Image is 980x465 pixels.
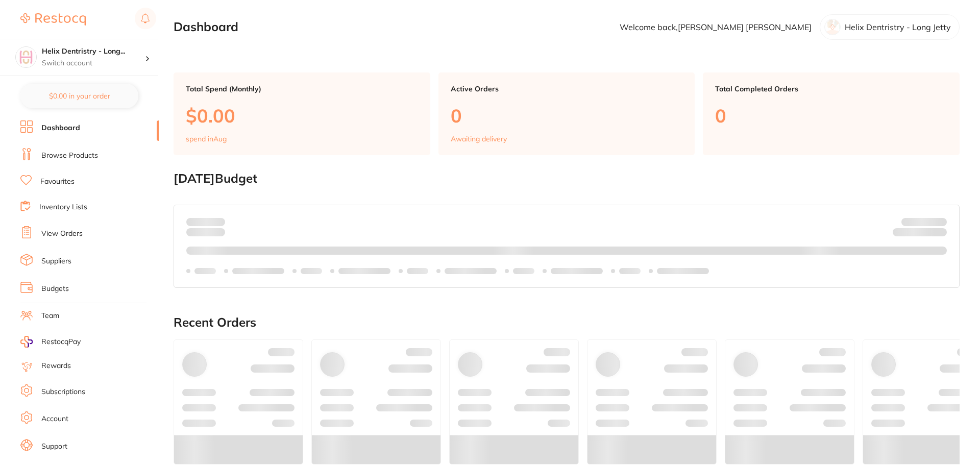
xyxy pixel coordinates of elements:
p: Labels extended [551,267,603,275]
h4: Helix Dentristry - Long Jetty [42,46,145,57]
a: Account [41,414,68,424]
img: RestocqPay [20,336,33,348]
a: Subscriptions [41,387,85,397]
span: RestocqPay [41,337,81,347]
p: Helix Dentristry - Long Jetty [845,22,951,32]
p: Switch account [42,58,145,68]
a: Total Completed Orders0 [703,72,960,155]
strong: $0.00 [207,217,225,226]
p: Total Spend (Monthly) [186,85,418,93]
a: Inventory Lists [39,202,87,212]
p: Labels extended [445,267,497,275]
p: Labels extended [657,267,709,275]
p: Labels [513,267,534,275]
a: Favourites [40,177,75,187]
a: Budgets [41,284,69,294]
p: Spent: [186,217,225,226]
p: Labels extended [338,267,390,275]
img: Helix Dentristry - Long Jetty [16,47,36,67]
strong: $NaN [927,217,947,226]
p: Labels [301,267,322,275]
p: 0 [451,105,683,126]
img: Restocq Logo [20,13,86,26]
h2: Dashboard [174,20,238,34]
button: $0.00 in your order [20,84,138,108]
a: Active Orders0Awaiting delivery [438,72,695,155]
p: Remaining: [893,226,947,238]
a: Suppliers [41,256,71,266]
a: View Orders [41,229,83,239]
h2: Recent Orders [174,315,960,330]
p: Labels [194,267,216,275]
a: Support [41,442,67,452]
p: Labels [619,267,641,275]
a: RestocqPay [20,336,81,348]
a: Dashboard [41,123,80,133]
p: month [186,226,225,238]
p: Labels [407,267,428,275]
p: Awaiting delivery [451,135,507,143]
a: Total Spend (Monthly)$0.00spend inAug [174,72,430,155]
a: Team [41,311,59,321]
a: Restocq Logo [20,8,86,31]
a: Rewards [41,361,71,371]
p: spend in Aug [186,135,227,143]
p: Budget: [901,217,947,226]
p: Welcome back, [PERSON_NAME] [PERSON_NAME] [620,22,812,32]
a: Browse Products [41,151,98,161]
p: Labels extended [232,267,284,275]
strong: $0.00 [929,230,947,239]
p: $0.00 [186,105,418,126]
p: Total Completed Orders [715,85,947,93]
p: 0 [715,105,947,126]
p: Active Orders [451,85,683,93]
h2: [DATE] Budget [174,172,960,186]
